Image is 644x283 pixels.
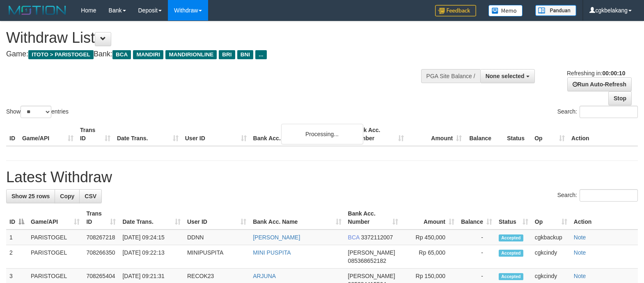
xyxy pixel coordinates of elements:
a: [PERSON_NAME] [253,234,300,241]
th: Action [571,206,638,230]
img: Button%20Memo.svg [488,5,523,16]
th: Op: activate to sort column ascending [532,206,571,230]
th: Bank Acc. Number: activate to sort column ascending [345,206,401,230]
span: [PERSON_NAME] [348,249,395,256]
span: BRI [219,50,235,59]
span: Copy [60,193,74,199]
th: Amount: activate to sort column ascending [401,206,458,230]
td: DDNN [184,230,250,245]
a: Stop [608,91,632,105]
a: Show 25 rows [6,189,55,203]
button: None selected [480,69,535,83]
th: Trans ID: activate to sort column ascending [83,206,119,230]
th: Bank Acc. Name [250,123,350,146]
a: Note [574,234,586,241]
th: ID: activate to sort column descending [6,206,28,230]
td: 708267218 [83,230,119,245]
span: Copy 085368652182 to clipboard [348,257,386,264]
a: CSV [79,189,102,203]
th: Date Trans. [114,123,182,146]
span: ITOTO > PARISTOGEL [28,50,94,59]
span: Accepted [499,273,523,280]
h1: Withdraw List [6,30,421,46]
th: ID [6,123,19,146]
span: BCA [348,234,360,241]
a: ARJUNA [253,273,276,279]
td: Rp 65,000 [401,245,458,269]
th: Balance: activate to sort column ascending [458,206,495,230]
th: Status [504,123,531,146]
label: Search: [557,189,638,202]
th: User ID [182,123,250,146]
select: Showentries [21,106,51,118]
span: BCA [112,50,131,59]
th: Balance [465,123,504,146]
th: Status: activate to sort column ascending [495,206,532,230]
td: PARISTOGEL [28,230,83,245]
td: 1 [6,230,28,245]
span: BNI [237,50,253,59]
th: Game/API [19,123,77,146]
th: Game/API: activate to sort column ascending [28,206,83,230]
span: MANDIRIONLINE [165,50,217,59]
th: Bank Acc. Number [349,123,407,146]
label: Search: [557,106,638,118]
div: PGA Site Balance / [421,69,480,83]
td: 2 [6,245,28,269]
label: Show entries [6,106,69,118]
span: ... [255,50,266,59]
img: Feedback.jpg [435,5,476,16]
th: Amount [407,123,465,146]
td: cgkbackup [532,230,571,245]
td: [DATE] 09:24:15 [119,230,184,245]
span: Show 25 rows [11,193,50,199]
input: Search: [580,189,638,202]
a: Note [574,249,586,256]
img: panduan.png [535,5,576,16]
span: Copy 3372112007 to clipboard [361,234,393,241]
h4: Game: Bank: [6,50,421,58]
td: PARISTOGEL [28,245,83,269]
td: MINIPUSPITA [184,245,250,269]
span: Refreshing in: [567,70,625,77]
span: [PERSON_NAME] [348,273,395,279]
input: Search: [580,106,638,118]
span: None selected [486,73,525,79]
th: Action [568,123,638,146]
div: Processing... [281,124,363,144]
th: Trans ID [77,123,114,146]
td: 708266350 [83,245,119,269]
span: MANDIRI [133,50,163,59]
td: - [458,230,495,245]
td: Rp 450,000 [401,230,458,245]
img: MOTION_logo.png [6,4,69,16]
a: Copy [55,189,80,203]
span: Accepted [499,234,523,241]
span: CSV [85,193,96,199]
a: Note [574,273,586,279]
td: - [458,245,495,269]
span: Accepted [499,250,523,257]
th: Op [531,123,568,146]
a: Run Auto-Refresh [567,77,632,91]
a: MINI PUSPITA [253,249,291,256]
td: cgkcindy [532,245,571,269]
h1: Latest Withdraw [6,169,638,186]
th: Date Trans.: activate to sort column ascending [119,206,184,230]
td: [DATE] 09:22:13 [119,245,184,269]
th: User ID: activate to sort column ascending [184,206,250,230]
th: Bank Acc. Name: activate to sort column ascending [250,206,344,230]
strong: 00:00:10 [602,70,625,77]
